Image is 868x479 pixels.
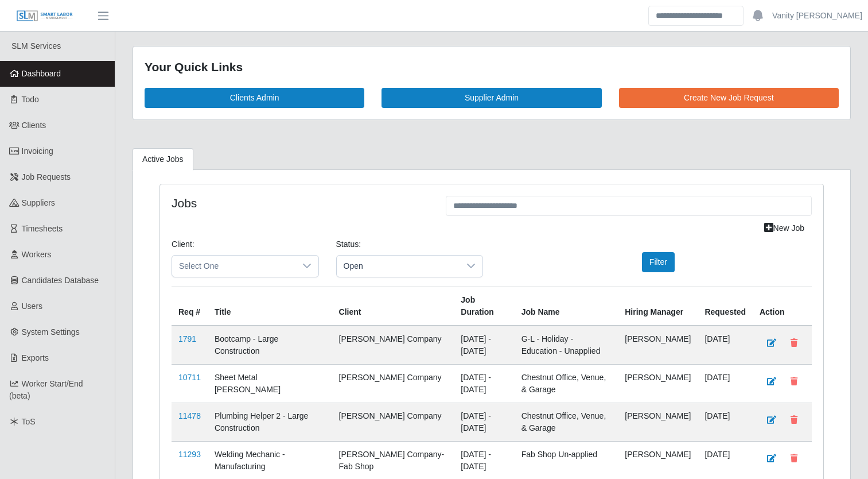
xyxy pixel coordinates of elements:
td: [DATE] - [DATE] [454,403,514,441]
a: 1791 [178,334,196,343]
td: [PERSON_NAME] Company [332,364,454,403]
th: Hiring Manager [618,287,698,326]
th: Action [753,287,812,326]
span: Select One [172,256,295,277]
th: Req # [172,287,208,326]
span: Clients [22,121,46,130]
span: Suppliers [22,198,55,207]
input: Search [648,6,744,26]
th: Client [332,287,454,326]
th: Title [208,287,332,326]
label: Client: [172,238,194,250]
img: SLM Logo [16,10,73,22]
td: [DATE] [698,403,753,441]
span: Workers [22,250,52,259]
td: Sheet Metal [PERSON_NAME] [208,364,332,403]
a: Supplier Admin [382,88,601,108]
td: [PERSON_NAME] [618,364,698,403]
td: Chestnut Office, Venue, & Garage [515,364,618,403]
span: Exports [22,353,49,362]
div: Your Quick Links [145,58,839,76]
a: Vanity [PERSON_NAME] [772,10,862,22]
td: Chestnut Office, Venue, & Garage [515,403,618,441]
span: Candidates Database [22,276,99,285]
a: Active Jobs [133,148,193,171]
a: 11293 [178,450,201,459]
td: [PERSON_NAME] Company [332,326,454,365]
th: Job Duration [454,287,514,326]
span: Open [337,256,460,277]
span: Invoicing [22,146,53,156]
span: Todo [22,95,39,104]
label: Status: [336,238,361,250]
td: [DATE] - [DATE] [454,326,514,365]
td: Plumbing Helper 2 - Large Construction [208,403,332,441]
span: SLM Services [11,41,61,51]
span: System Settings [22,327,80,337]
a: 11478 [178,411,201,420]
span: Timesheets [22,224,63,233]
th: Requested [698,287,753,326]
td: [DATE] [698,326,753,365]
td: [PERSON_NAME] [618,403,698,441]
th: Job Name [515,287,618,326]
a: Clients Admin [145,88,364,108]
span: Dashboard [22,69,61,78]
span: ToS [22,417,36,426]
span: Worker Start/End (beta) [9,379,83,400]
a: Create New Job Request [619,88,839,108]
h4: Jobs [172,196,429,210]
td: G-L - Holiday - Education - Unapplied [515,326,618,365]
td: [PERSON_NAME] [618,326,698,365]
td: [DATE] - [DATE] [454,364,514,403]
a: 10711 [178,373,201,382]
td: Bootcamp - Large Construction [208,326,332,365]
span: Users [22,302,43,311]
span: Job Requests [22,172,71,181]
td: [DATE] [698,364,753,403]
a: New Job [757,218,812,238]
td: [PERSON_NAME] Company [332,403,454,441]
button: Filter [642,252,675,272]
